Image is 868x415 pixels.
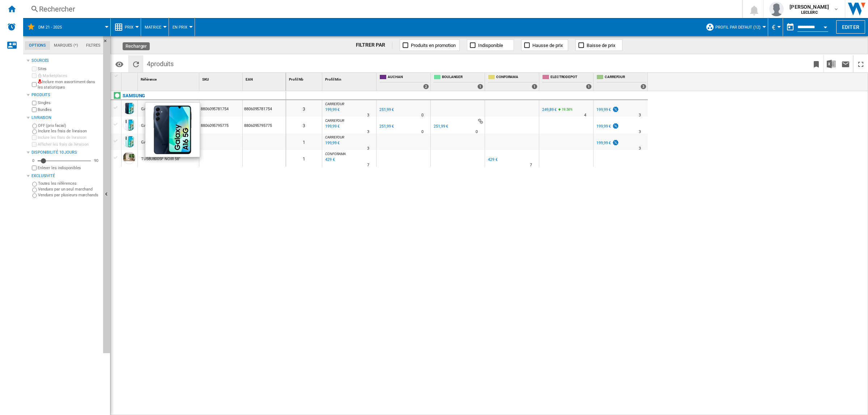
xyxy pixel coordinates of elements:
[150,60,174,68] span: produits
[542,107,557,112] div: 249,89 €
[827,60,835,68] img: excel-24x24.png
[139,73,199,84] div: Sort None
[550,74,592,81] span: ELECTRODEPOT
[38,66,100,72] label: Sites
[141,134,209,151] div: GALAXY A16 A166 TURQUOISE 128GO
[32,80,37,89] input: Inclure mon assortiment dans les statistiques
[325,135,344,139] span: CARREFOUR
[145,18,165,36] button: Matrice
[173,18,191,36] button: En Prix
[783,20,797,34] button: md-calendar
[92,158,100,163] div: 90
[356,42,393,49] div: FILTRER PAR
[325,102,344,106] span: CARREFOUR
[575,39,622,51] button: Baisse de prix
[367,145,369,152] div: Délai de livraison : 3 jours
[32,188,37,192] input: Vendues par un seul marchand
[288,73,322,84] div: Profil Nb Sort None
[400,39,460,51] button: Produits en promotion
[476,128,478,136] div: Délai de livraison : 0 jour
[38,79,100,90] label: Inclure mon assortiment dans les statistiques
[325,119,344,123] span: CARREFOUR
[562,107,570,111] span: 19.56
[496,74,537,81] span: CONFORAMA
[824,55,838,72] button: Télécharger au format Excel
[246,77,253,81] span: EAN
[123,73,137,84] div: Sort None
[388,74,429,81] span: AUCHAN
[38,107,100,112] label: Bundles
[25,41,50,50] md-tab-item: Options
[596,124,611,129] div: 199,99 €
[38,157,91,164] md-slider: Disponibilité
[612,140,619,146] img: promotionV3.png
[141,117,197,134] div: GALAXY A16 A166 GRIS 128GO
[819,20,832,33] button: Open calendar
[801,10,818,15] b: LECLERC
[487,156,498,163] div: 429 €
[411,43,456,48] span: Produits en promotion
[478,43,503,48] span: Indisponible
[143,55,177,70] span: 4
[286,150,322,167] div: 1
[324,73,376,84] div: Sort None
[38,123,100,128] label: OFF (prix facial)
[324,123,340,130] div: Mise à jour : lundi 1 septembre 2025 06:36
[595,140,619,147] div: 199,99 €
[595,106,619,114] div: 199,99 €
[541,73,593,91] div: ELECTRODEPOT 1 offers sold by ELECTRODEPOT
[32,166,37,170] input: Afficher les frais de livraison
[31,92,100,98] div: Produits
[112,57,127,70] button: Options
[38,192,100,198] label: Vendues par plusieurs marchands
[325,77,341,81] span: Profil Min
[772,23,775,31] span: €
[836,20,865,34] button: Editer
[324,156,335,163] div: Mise à jour : lundi 1 septembre 2025 06:50
[244,73,286,84] div: EAN Sort None
[288,73,322,84] div: Sort None
[379,124,394,129] div: 251,99 €
[32,193,37,198] input: Vendues par plusieurs marchands
[809,55,824,72] button: Créer un favoris
[715,25,761,30] span: Profil par défaut (12)
[38,128,100,134] label: Inclure les frais de livraison
[612,106,619,112] img: promotionV3.png
[772,18,779,36] div: €
[199,117,242,133] div: 8806095795775
[324,106,340,114] div: Mise à jour : lundi 1 septembre 2025 06:05
[243,100,286,117] div: 8806095781754
[596,141,611,145] div: 199,99 €
[32,101,37,106] input: Singles
[584,112,586,119] div: Délai de livraison : 4 jours
[286,133,322,150] div: 1
[201,73,242,84] div: SKU Sort None
[769,2,784,16] img: profile.jpg
[38,73,100,78] label: Marketplaces
[243,117,286,133] div: 8806095795775
[521,39,568,51] button: Hausse de prix
[32,129,37,134] input: Inclure les frais de livraison
[50,41,82,50] md-tab-item: Marques (*)
[586,84,592,89] div: 1 offers sold by ELECTRODEPOT
[324,73,376,84] div: Profil Min Sort None
[605,74,646,81] span: CARREFOUR
[488,157,498,162] div: 429 €
[27,18,107,36] div: DM 21 - 2025
[595,73,648,91] div: CARREFOUR 3 offers sold by CARREFOUR
[31,173,100,179] div: Exclusivité
[854,55,868,72] button: Plein écran
[532,84,537,89] div: 1 offers sold by CONFORAMA
[125,18,137,36] button: Prix
[199,100,242,117] div: 8806095781754
[31,150,100,155] div: Disponibilité 10 Jours
[38,18,69,36] button: DM 21 - 2025
[32,124,37,128] input: OFF (prix facial)
[467,39,514,51] button: Indisponible
[367,162,369,169] div: Délai de livraison : 7 jours
[38,25,62,30] span: DM 21 - 2025
[486,73,539,91] div: CONFORAMA 1 offers sold by CONFORAMA
[103,36,112,49] button: Masquer
[641,84,646,89] div: 3 offers sold by CARREFOUR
